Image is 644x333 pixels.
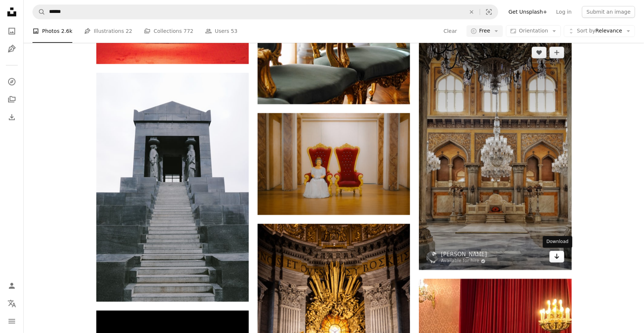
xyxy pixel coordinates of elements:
a: Download [550,251,564,262]
a: [PERSON_NAME] [441,251,487,258]
button: Menu [4,314,19,329]
span: 772 [183,27,193,35]
img: Go to Shubham Sharma's profile [426,251,438,263]
img: a chandelier hanging from the ceiling of a building [419,39,571,270]
a: Users 53 [205,19,238,43]
a: Illustrations 22 [84,19,132,43]
button: Visual search [480,5,498,19]
a: Illustrations [4,41,19,56]
form: Find visuals sitewide [32,4,498,19]
img: a woman in a white dress sitting on a red chair [258,113,410,214]
button: Free [466,25,503,37]
span: Orientation [519,28,548,34]
a: a woman in a white dress sitting on a red chair [258,160,410,167]
div: Download [543,236,572,248]
a: Collections [4,92,19,107]
img: gray concrete stairs with gray concrete railings [96,73,249,302]
a: Collections 772 [144,19,193,43]
span: Sort by [577,28,595,34]
button: Submit an image [582,6,635,18]
a: Explore [4,74,19,89]
span: 22 [126,27,132,35]
a: Home — Unsplash [4,4,19,21]
a: Log in [552,6,576,18]
span: Relevance [577,27,622,35]
button: Add to Collection [550,47,564,58]
span: Free [479,27,490,35]
a: Get Unsplash+ [504,6,552,18]
button: Search Unsplash [33,5,45,19]
button: Language [4,296,19,311]
button: Clear [443,25,458,37]
button: Clear [464,5,480,19]
a: Download History [4,110,19,124]
a: Photos [4,24,19,38]
a: a chandelier hanging from the ceiling of a building [419,151,571,158]
a: gray concrete stairs with gray concrete railings [96,183,249,190]
button: Like [532,47,547,58]
a: Available for hire [441,258,487,264]
button: Sort byRelevance [564,25,635,37]
span: 53 [231,27,238,35]
a: Log in / Sign up [4,278,19,293]
button: Orientation [506,25,561,37]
